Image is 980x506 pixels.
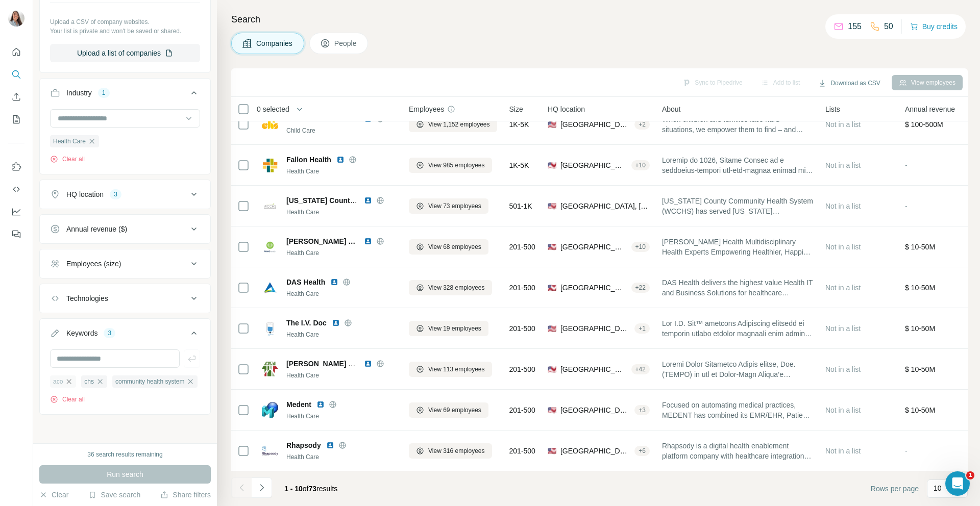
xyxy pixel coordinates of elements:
[8,158,24,176] button: Use Surfe on LinkedIn
[662,441,813,461] span: Rhapsody is a digital health enablement platform company with healthcare integration, identity ma...
[40,182,210,207] button: HQ location3
[509,323,535,334] span: 201-500
[905,202,908,210] span: -
[662,277,813,298] span: DAS Health delivers the highest value Health IT and Business Solutions for healthcare organizatio...
[966,471,974,479] span: 1
[825,324,861,333] span: Not in a list
[8,43,24,61] button: Quick start
[286,330,397,339] div: Health Care
[825,161,861,169] span: Not in a list
[509,104,523,114] span: Size
[262,443,278,459] img: Logo of Rhapsody
[364,360,372,368] img: LinkedIn logo
[334,38,358,48] span: People
[50,44,200,62] button: Upload a list of companies
[848,20,862,33] p: 155
[871,484,919,494] span: Rows per page
[40,286,210,311] button: Technologies
[825,284,861,292] span: Not in a list
[905,161,908,169] span: -
[262,116,278,133] img: Logo of Children's Home Society of Florida
[409,198,488,214] button: View 73 employees
[262,402,278,418] img: Logo of Medent
[560,119,630,130] span: [GEOGRAPHIC_DATA], [US_STATE]
[560,283,627,293] span: [GEOGRAPHIC_DATA], [US_STATE]
[634,446,650,456] div: + 6
[409,443,492,459] button: View 316 employees
[428,161,485,170] span: View 985 employees
[509,446,535,456] span: 201-500
[104,328,115,338] div: 3
[428,324,481,333] span: View 19 employees
[662,114,813,135] span: When children and families face hard situations, we empower them to find – and pursue – opportuni...
[286,196,447,205] span: [US_STATE] County Community Health System
[53,137,86,146] span: Health Care
[286,440,321,450] span: Rhapsody
[262,362,278,376] img: Logo of Jessie Trice Community Health System
[316,400,325,409] img: LinkedIn logo
[631,242,650,251] div: + 10
[945,471,970,496] iframe: Intercom live chat
[548,119,556,130] span: 🇺🇸
[53,377,63,386] span: aco
[330,278,338,286] img: LinkedIn logo
[548,160,556,170] span: 🇺🇸
[825,243,861,251] span: Not in a list
[8,110,24,129] button: My lists
[560,160,627,170] span: [GEOGRAPHIC_DATA], [US_STATE]
[87,450,162,459] div: 36 search results remaining
[548,283,556,293] span: 🇺🇸
[231,12,968,27] h4: Search
[634,324,650,333] div: + 1
[309,485,317,493] span: 73
[560,242,627,252] span: [GEOGRAPHIC_DATA], [US_STATE]
[409,362,492,377] button: View 113 employees
[262,320,278,337] img: Logo of The I.V. Doc
[825,406,861,414] span: Not in a list
[662,155,813,175] span: Loremip do 1026, Sitame Consec ad e seddoeius-tempori utl-etd-magnaa enimad mini veniamqu nostrud...
[905,447,908,455] span: -
[8,10,24,27] img: Avatar
[284,485,337,493] span: results
[50,155,85,164] button: Clear all
[428,446,485,456] span: View 316 employees
[560,405,630,415] span: [GEOGRAPHIC_DATA], [US_STATE]
[825,202,861,210] span: Not in a list
[40,81,210,109] button: Industry1
[160,490,211,500] button: Share filters
[66,189,104,199] div: HQ location
[286,360,439,368] span: [PERSON_NAME] Community Health System
[905,284,935,292] span: $ 10-50M
[110,190,121,199] div: 3
[257,104,289,114] span: 0 selected
[286,236,359,246] span: [PERSON_NAME] Health
[409,239,488,255] button: View 68 employees
[509,201,532,211] span: 501-1K
[509,405,535,415] span: 201-500
[884,20,893,33] p: 50
[256,38,293,48] span: Companies
[905,324,935,333] span: $ 10-50M
[84,377,94,386] span: chs
[428,201,481,211] span: View 73 employees
[428,365,485,374] span: View 113 employees
[910,19,958,34] button: Buy credits
[662,400,813,420] span: Focused on automating medical practices, MEDENT has combined its EMR/EHR, Patient Engagement, Pra...
[509,283,535,293] span: 201-500
[8,225,24,243] button: Feedback
[115,377,184,386] span: community health system
[560,446,630,456] span: [GEOGRAPHIC_DATA], [US_STATE]
[662,359,813,380] span: Loremi Dolor Sitametco Adipis elitse, Doe. (TEMPO) in utl et Dolor-Magn Aliqua’e adminimven quisn...
[409,158,492,173] button: View 985 employees
[548,446,556,456] span: 🇺🇸
[8,65,24,84] button: Search
[336,156,345,164] img: LinkedIn logo
[825,447,861,455] span: Not in a list
[50,27,200,36] p: Your list is private and won't be saved or shared.
[662,318,813,339] span: Lor I.D. Sit™ ametcons Adipiscing elitsedd ei temporin utlabo etdolor magnaali enim admin veniamq...
[66,224,127,234] div: Annual revenue ($)
[428,120,490,129] span: View 1,152 employees
[50,395,85,404] button: Clear all
[332,319,340,327] img: LinkedIn logo
[409,104,444,114] span: Employees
